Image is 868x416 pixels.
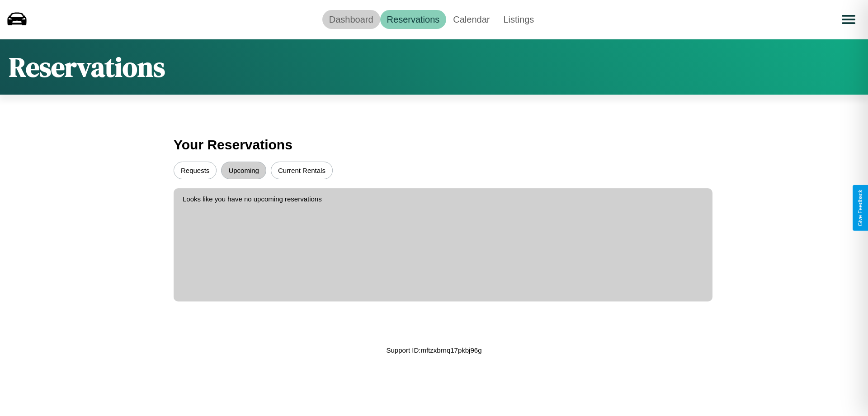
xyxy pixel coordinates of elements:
[9,48,165,86] h1: Reservations
[174,133,694,157] h3: Your Reservations
[183,193,703,205] p: Looks like you have no upcoming reservations
[322,10,380,29] a: Dashboard
[380,10,447,29] a: Reservations
[836,7,861,32] button: Open menu
[271,162,333,179] button: Current Rentals
[446,10,496,29] a: Calendar
[221,162,266,179] button: Upcoming
[857,190,863,226] div: Give Feedback
[496,10,541,29] a: Listings
[387,344,482,356] p: Support ID: mftzxbrnq17pkbj96g
[174,162,217,179] button: Requests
